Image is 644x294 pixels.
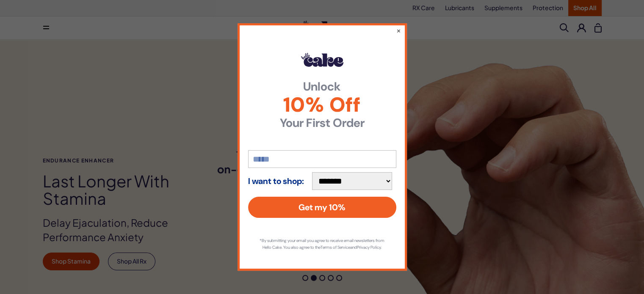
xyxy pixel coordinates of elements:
button: × [396,26,401,35]
span: 10% Off [248,95,396,115]
strong: Your First Order [248,117,396,129]
p: *By submitting your email you agree to receive email newsletters from Hello Cake. You also agree ... [257,237,388,251]
strong: Unlock [248,81,396,93]
a: Terms of Service [321,245,350,250]
a: Privacy Policy [357,245,381,250]
img: Hello Cake [301,53,343,66]
strong: I want to shop: [248,176,304,186]
button: Get my 10% [248,197,396,218]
